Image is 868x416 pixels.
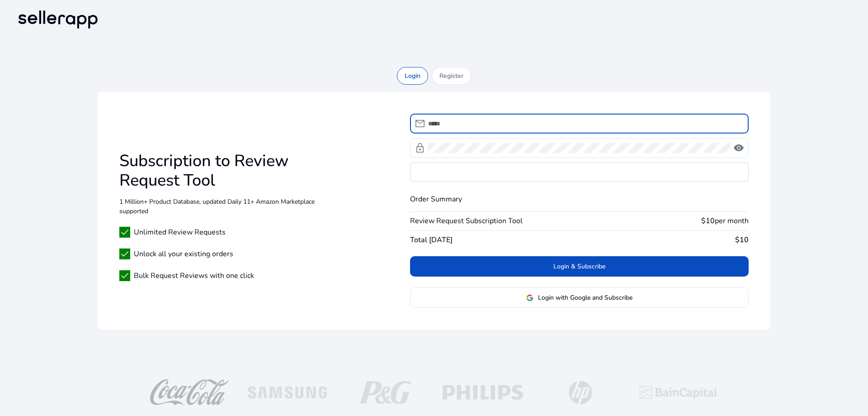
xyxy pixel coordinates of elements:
img: google-logo.svg [526,294,533,301]
iframe: Secure card payment input frame [410,163,748,181]
button: Login & Subscribe [410,256,749,277]
h4: Order Summary [410,195,749,204]
span: per month [715,216,749,226]
span: mail [415,118,425,129]
span: Review Request Subscription Tool [410,215,523,226]
img: hp-logo-white.png [537,379,624,406]
span: Login with Google and Subscribe [538,293,632,302]
img: sellerapp-logo [14,7,101,32]
span: Bulk Request Reviews with one click [134,270,254,281]
span: Login & Subscribe [553,262,605,271]
span: check [119,270,130,281]
span: Unlimited Review Requests [134,227,226,238]
span: check [119,249,130,259]
img: philips-logo-white.png [439,379,526,406]
span: visibility [733,143,744,153]
img: Samsung-logo-white.png [244,379,331,406]
img: p-g-logo-white.png [342,379,429,406]
h1: Subscription to Review Request Tool [119,151,345,190]
p: 1 Million+ Product Database, updated Daily 11+ Amazon Marketplace supported [119,197,345,216]
span: check [119,227,130,238]
img: coca-cola-logo.png [146,379,233,406]
img: baincapitalTopLogo.png [635,379,722,406]
p: Register [439,71,463,81]
b: $10 [701,216,715,226]
button: Login with Google and Subscribe [410,287,749,308]
p: Login [405,71,420,81]
span: Total [DATE] [410,234,453,245]
span: lock [415,143,425,153]
span: Unlock all your existing orders [134,249,233,259]
b: $10 [735,235,749,245]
